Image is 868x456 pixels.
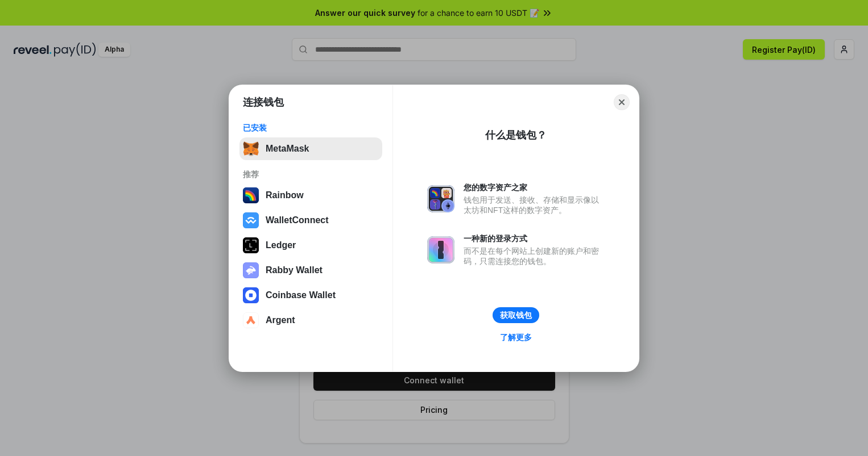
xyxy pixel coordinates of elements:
div: 一种新的登录方式 [464,233,605,244]
div: 您的数字资产之家 [464,182,605,193]
div: 推荐 [243,169,379,179]
h1: 连接钱包 [243,95,284,109]
button: WalletConnect [239,209,382,232]
img: svg+xml,%3Csvg%20xmlns%3D%22http%3A%2F%2Fwww.w3.org%2F2000%2Fsvg%22%20fill%3D%22none%22%20viewBox... [427,236,454,263]
button: Argent [239,309,382,332]
img: svg+xml,%3Csvg%20width%3D%2228%22%20height%3D%2228%22%20viewBox%3D%220%200%2028%2028%22%20fill%3D... [243,287,259,303]
img: svg+xml,%3Csvg%20fill%3D%22none%22%20height%3D%2233%22%20viewBox%3D%220%200%2035%2033%22%20width%... [243,141,259,157]
button: Ledger [239,234,382,257]
img: svg+xml,%3Csvg%20xmlns%3D%22http%3A%2F%2Fwww.w3.org%2F2000%2Fsvg%22%20fill%3D%22none%22%20viewBox... [427,185,454,212]
img: svg+xml,%3Csvg%20width%3D%2228%22%20height%3D%2228%22%20viewBox%3D%220%200%2028%2028%22%20fill%3D... [243,212,259,228]
div: MetaMask [266,144,309,154]
button: Close [614,94,630,110]
img: svg+xml,%3Csvg%20xmlns%3D%22http%3A%2F%2Fwww.w3.org%2F2000%2Fsvg%22%20width%3D%2228%22%20height%3... [243,237,259,253]
img: svg+xml,%3Csvg%20width%3D%22120%22%20height%3D%22120%22%20viewBox%3D%220%200%20120%20120%22%20fil... [243,187,259,203]
div: Rainbow [266,190,304,200]
div: WalletConnect [266,215,329,225]
img: svg+xml,%3Csvg%20width%3D%2228%22%20height%3D%2228%22%20viewBox%3D%220%200%2028%2028%22%20fill%3D... [243,312,259,328]
button: Rainbow [239,184,382,207]
div: Argent [266,315,295,325]
button: MetaMask [239,137,382,160]
div: 了解更多 [500,332,532,342]
div: 而不是在每个网站上创建新的账户和密码，只需连接您的钱包。 [464,246,605,266]
img: svg+xml,%3Csvg%20xmlns%3D%22http%3A%2F%2Fwww.w3.org%2F2000%2Fsvg%22%20fill%3D%22none%22%20viewBox... [243,262,259,278]
div: 获取钱包 [500,310,532,320]
button: Rabby Wallet [239,259,382,282]
div: Coinbase Wallet [266,290,336,300]
a: 了解更多 [493,330,539,345]
div: Rabby Wallet [266,265,323,275]
button: 获取钱包 [493,307,539,323]
div: 钱包用于发送、接收、存储和显示像以太坊和NFT这样的数字资产。 [464,195,605,215]
div: 什么是钱包？ [485,128,547,142]
div: 已安装 [243,123,379,133]
div: Ledger [266,240,296,250]
button: Coinbase Wallet [239,284,382,307]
